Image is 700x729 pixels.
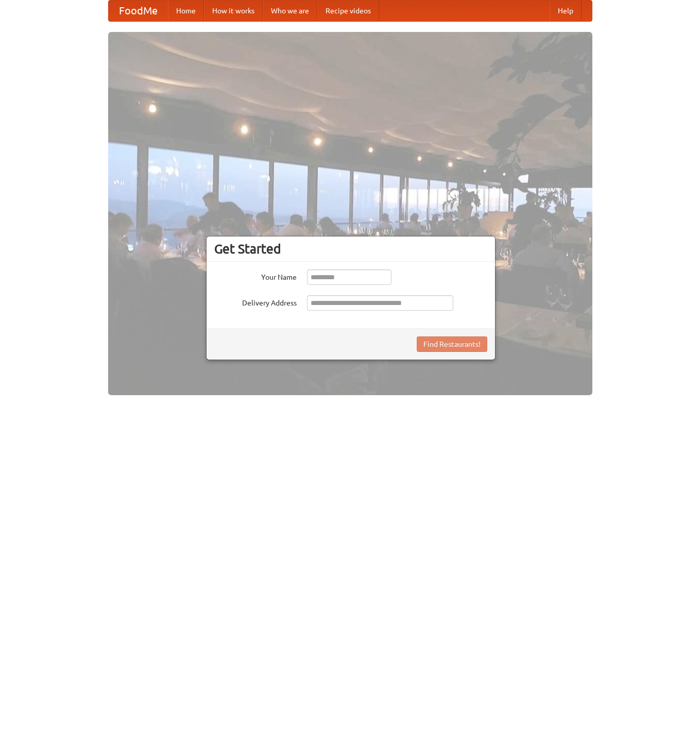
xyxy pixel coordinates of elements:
[168,1,204,21] a: Home
[214,241,487,257] h3: Get Started
[214,269,297,282] label: Your Name
[204,1,263,21] a: How it works
[417,336,487,352] button: Find Restaurants!
[317,1,379,21] a: Recipe videos
[263,1,317,21] a: Who we are
[214,295,297,308] label: Delivery Address
[109,1,168,21] a: FoodMe
[550,1,582,21] a: Help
